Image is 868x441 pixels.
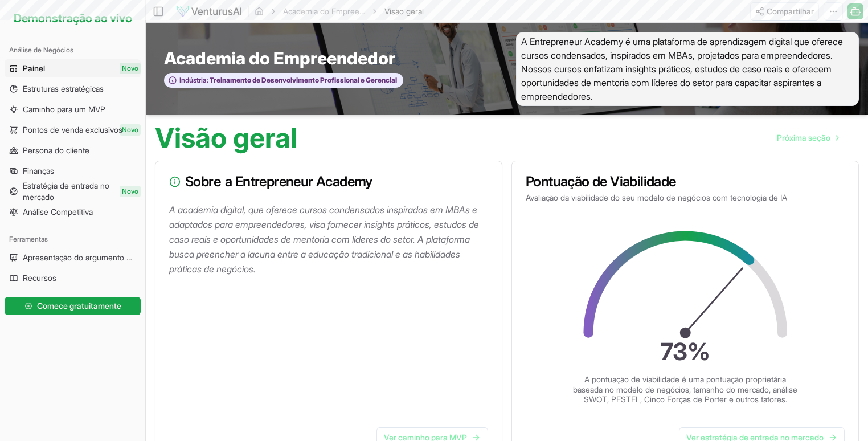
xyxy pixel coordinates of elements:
a: Análise Competitiva [5,203,141,221]
font: Novo [122,187,138,195]
font: a Entrepreneur Academy [225,173,372,190]
font: Análise de Negócios [9,46,73,54]
font: Indústria: [179,76,208,84]
font: Análise Competitiva [23,207,93,217]
font: Painel [23,63,45,73]
font: Próxima seção [777,133,830,142]
font: A Entrepreneur Academy é uma plataforma de aprendizagem digital que oferece cursos condensados, i... [521,36,843,102]
a: Estruturas estratégicas [5,80,141,98]
a: Estratégia de entrada no mercadoNovo [5,182,141,201]
a: Recursos [5,269,141,287]
font: Recursos [23,273,56,283]
font: Pontuação de Viabilidade [526,173,676,190]
font: Estruturas estratégicas [23,84,104,93]
font: Ferramentas [9,235,48,243]
button: Indústria:Treinamento de Desenvolvimento Profissional e Gerencial [164,73,403,88]
font: Avaliação da viabilidade do seu modelo de negócios com tecnologia de IA [526,193,787,202]
font: A academia digital, que oferece cursos condensados ​​inspirados em MBAs e adaptados para empreend... [169,204,481,275]
a: PainelNovo [5,59,141,77]
button: Comece gratuitamente [5,297,141,315]
font: Caminho para um MVP [23,104,105,114]
font: Visão geral [155,121,297,154]
font: Novo [122,125,138,134]
a: Apresentação do argumento de venda [5,248,141,267]
a: Finanças [5,162,141,180]
font: Pontos de venda exclusivos [23,125,122,134]
font: Novo [122,64,138,72]
a: Persona do cliente [5,141,141,160]
text: 73 % [660,337,710,366]
a: Caminho para um MVP [5,100,141,119]
nav: paginação [768,126,847,149]
font: A pontuação de viabilidade é uma pontuação proprietária baseada no modelo de negócios, tamanho do... [573,374,797,404]
a: Ir para a próxima página [768,126,847,149]
font: Persona do cliente [23,145,89,155]
font: Academia do Empreendedor [164,48,395,68]
a: Comece gratuitamente [5,295,141,317]
font: Treinamento de Desenvolvimento Profissional e Gerencial [210,76,397,84]
a: Pontos de venda exclusivosNovo [5,121,141,139]
font: Sobre [185,173,220,190]
font: Apresentação do argumento de venda [23,252,159,262]
font: Comece gratuitamente [37,301,121,311]
font: Finanças [23,166,54,175]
